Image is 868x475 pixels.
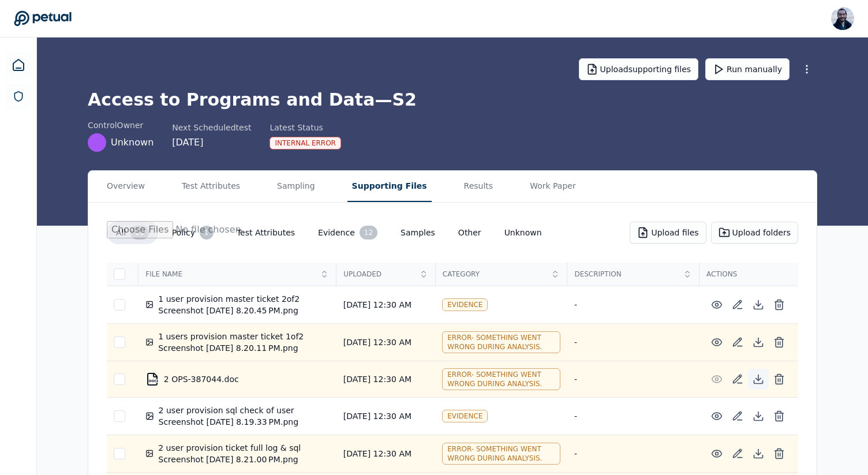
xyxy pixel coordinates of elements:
div: 1 [200,226,214,240]
button: Preview File (hover for quick preview, click for full view) [706,294,727,315]
button: Other [449,222,491,243]
div: control Owner [88,119,154,131]
button: Run manually [705,58,790,80]
td: [DATE] 12:30 AM [336,286,435,324]
button: Delete File [769,294,790,315]
div: error - Something went wrong during analysis. [442,443,560,465]
button: Delete File [769,406,790,427]
div: Next Scheduled test [172,122,251,133]
button: More Options [796,59,817,80]
button: Delete File [769,443,790,464]
button: Delete File [769,369,790,390]
button: Test Attributes [227,222,304,243]
button: Policy1 [163,221,223,244]
button: Evidence12 [309,221,387,244]
div: DOCbabababa [149,379,158,383]
button: Add/Edit Description [727,443,748,464]
button: Results [459,171,498,202]
td: [DATE] 12:30 AM [336,324,435,361]
button: Uploadsupporting files [579,58,699,80]
button: Preview File (hover for quick preview, click for full view) [706,406,727,427]
button: Unknown [495,222,551,243]
div: 2 OPS-387044.doc [145,372,330,386]
button: Overview [102,171,149,202]
button: Download File [748,406,769,427]
div: 2 user provision ticket full log & sql Screenshot [DATE] 8.21.00 PM.png [145,442,330,465]
span: File Name [145,270,316,279]
div: - [574,336,693,348]
div: evidence [442,298,488,311]
img: Roberto Fernandez [831,7,854,30]
button: Upload folders [711,222,798,244]
button: Preview File (hover for quick preview, click for full view) [706,369,727,390]
div: 1 user provision master ticket 2of2 Screenshot [DATE] 8.20.45 PM.png [145,293,330,316]
button: Download File [748,294,769,315]
div: error - Something went wrong during analysis. [442,331,560,353]
button: Preview File (hover for quick preview, click for full view) [706,443,727,464]
div: [DATE] [172,136,251,149]
a: SOC 1 Reports [6,84,31,109]
button: Add/Edit Description [727,332,748,353]
button: Add/Edit Description [727,294,748,315]
span: Unknown [111,136,154,149]
div: 21 [130,226,148,240]
div: 2 user provision sql check of user Screenshot [DATE] 8.19.33 PM.png [145,405,330,428]
div: evidence [442,410,488,422]
div: Latest Status [270,122,341,133]
button: Preview File (hover for quick preview, click for full view) [706,332,727,353]
div: 12 [360,226,377,240]
a: Go to Dashboard [14,10,72,27]
button: All21 [107,221,158,244]
span: Uploaded [343,270,415,279]
div: - [574,373,693,385]
button: Sampling [272,171,320,202]
button: Add/Edit Description [727,369,748,390]
td: [DATE] 12:30 AM [336,361,435,398]
button: Supporting Files [347,171,432,202]
button: Download File [748,443,769,464]
button: Download File [748,369,769,390]
button: Work Paper [525,171,581,202]
div: - [574,448,693,459]
span: Actions [706,270,791,279]
button: Add/Edit Description [727,406,748,427]
button: Upload files [630,222,706,244]
div: error - Something went wrong during analysis. [442,368,560,390]
button: Samples [391,222,444,243]
div: - [574,299,693,311]
div: 1 users provision master ticket 1of2 Screenshot [DATE] 8.20.11 PM.png [145,331,330,354]
button: Test Attributes [177,171,245,202]
h1: Access to Programs and Data — S2 [88,89,817,110]
span: Category [443,270,548,279]
div: - [574,410,693,422]
td: [DATE] 12:30 AM [336,398,435,435]
td: [DATE] 12:30 AM [336,435,435,473]
a: Dashboard [5,51,32,79]
button: Download File [748,332,769,353]
div: Internal Error [270,137,341,149]
span: Description [574,270,679,279]
button: Delete File [769,332,790,353]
